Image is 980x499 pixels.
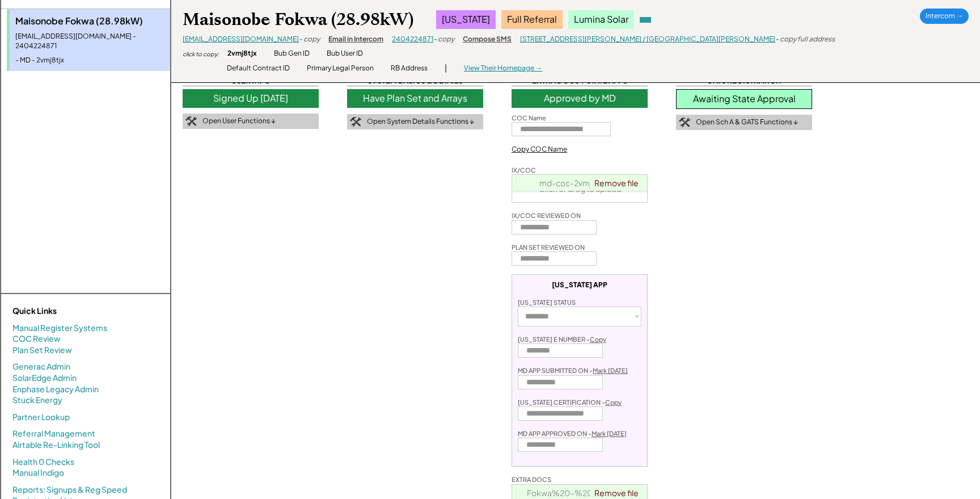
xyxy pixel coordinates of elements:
[568,10,634,28] div: Lumina Solar
[367,117,474,127] div: Open System Details Functions ↓
[512,145,567,154] div: Copy COC Name
[227,64,290,73] div: Default Contract ID
[527,488,633,498] a: Fokwa%20-%20permit.pdf
[350,117,361,127] img: tool-icon.png
[12,333,61,345] a: COC Review
[183,35,299,43] a: [EMAIL_ADDRESS][DOMAIN_NAME]
[512,114,546,122] div: COC Name
[445,62,447,74] div: |
[12,372,77,384] a: SolarEdge Admin
[539,178,621,188] a: md-coc-2vmj8tjx.pdf
[299,35,320,44] div: - copy
[12,395,62,406] a: Stuck Energy
[920,9,969,24] div: Intercom →
[12,345,72,356] a: Plan Set Review
[12,361,70,372] a: Generac Admin
[696,118,798,127] div: Open Sch A & GATS Functions ↓
[185,116,197,127] img: tool-icon.png
[676,89,812,108] div: Awaiting State Approval
[12,384,99,395] a: Enphase Legacy Admin
[679,118,690,128] img: tool-icon.png
[15,32,164,51] div: [EMAIL_ADDRESS][DOMAIN_NAME] - 2404224871
[12,484,127,496] a: Reports: Signups & Reg Speed
[12,467,64,479] a: Manual Indigo
[512,89,648,107] div: Approved by MD
[518,298,576,307] div: [US_STATE] STATUS
[590,336,606,343] u: Copy
[775,35,835,44] div: - copy full address
[518,429,627,438] div: MD APP APPROVED ON -
[274,49,310,58] div: Bub Gen ID
[183,9,413,31] div: Maisonobe Fokwa (28.98kW)
[512,166,536,174] div: IX/COC
[328,35,383,44] div: Email in Intercom
[593,367,628,374] u: Mark [DATE]
[12,412,70,423] a: Partner Lookup
[227,49,257,58] div: 2vmj8tjx
[512,211,581,220] div: IX/COC REVIEWED ON
[183,89,319,107] div: Signed Up [DATE]
[552,280,607,290] div: [US_STATE] APP
[12,305,126,317] div: Quick Links
[520,35,775,43] a: [STREET_ADDRESS][PERSON_NAME] / [GEOGRAPHIC_DATA][PERSON_NAME]
[501,10,563,28] div: Full Referral
[12,428,95,439] a: Referral Management
[15,56,164,65] div: - MD - 2vmj8tjx
[391,64,428,73] div: RB Address
[592,430,627,437] u: Mark [DATE]
[12,439,100,451] a: Airtable Re-Linking Tool
[464,64,542,73] div: View Their Homepage →
[605,399,622,406] u: Copy
[518,335,606,343] div: [US_STATE] E NUMBER -
[518,366,628,375] div: MD APP SUBMITTED ON -
[512,243,585,251] div: PLAN SET REVIEWED ON
[202,116,276,126] div: Open User Functions ↓
[392,35,433,43] a: 2404224871
[12,456,74,468] a: Health 0 Checks
[327,49,363,58] div: Bub User ID
[183,50,219,58] div: click to copy:
[436,10,496,28] div: [US_STATE]
[463,35,512,44] div: Compose SMS
[518,398,622,406] div: [US_STATE] CERTIFICATION -
[433,35,454,44] div: - copy
[12,322,107,334] a: Manual Register Systems
[15,15,164,27] div: Maisonobe Fokwa (28.98kW)
[307,64,374,73] div: Primary Legal Person
[590,175,643,191] a: Remove file
[512,475,551,484] div: EXTRA DOCS
[347,89,483,107] div: Have Plan Set and Arrays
